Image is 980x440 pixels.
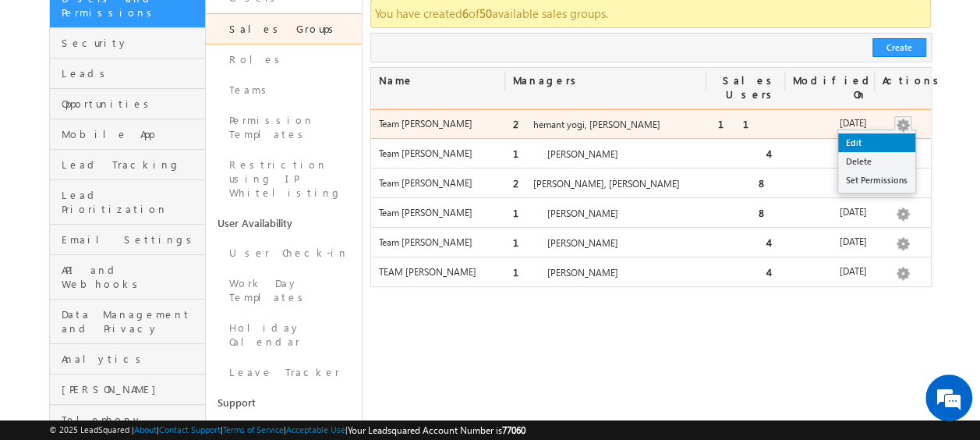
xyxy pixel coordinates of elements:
[62,413,201,427] span: Telephony
[706,68,785,108] div: Sales Users
[206,268,362,313] a: Work Day Templates
[286,424,345,435] a: Acceptable Use
[62,158,201,172] span: Lead Tracking
[206,150,362,208] a: Restriction using IP Whitelisting
[50,180,205,225] a: Lead Prioritization
[379,236,497,250] label: Team [PERSON_NAME]
[206,75,362,105] a: Teams
[62,188,201,216] span: Lead Prioritization
[62,263,201,291] span: API and Webhooks
[50,150,205,180] a: Lead Tracking
[62,66,201,80] span: Leads
[766,265,777,279] span: 4
[379,265,497,279] label: TEAM [PERSON_NAME]
[513,117,699,132] label: hemant yogi, [PERSON_NAME]
[50,28,205,59] a: Security
[50,59,205,89] a: Leads
[50,374,205,405] a: [PERSON_NAME]
[513,147,699,161] label: [PERSON_NAME]
[50,405,205,435] a: Telephony
[766,147,777,160] span: 4
[759,206,777,219] span: 8
[206,313,362,357] a: Holiday Calendar
[479,5,492,21] strong: 50
[513,206,699,221] label: [PERSON_NAME]
[375,5,608,21] span: You have created of available sales groups.
[379,176,497,190] label: Team [PERSON_NAME]
[872,38,926,57] button: Create
[759,176,777,190] span: 8
[50,119,205,150] a: Mobile App
[513,206,547,219] span: 1
[206,238,362,268] a: User Check-in
[206,105,362,150] a: Permission Templates
[206,388,362,417] a: Support
[50,344,205,374] a: Analytics
[766,236,777,249] span: 4
[50,255,205,300] a: API and Webhooks
[62,382,201,396] span: [PERSON_NAME]
[513,147,547,160] span: 1
[838,171,915,190] a: Set Permissions
[513,236,547,249] span: 1
[223,424,284,435] a: Terms of Service
[513,265,547,279] span: 1
[379,117,497,131] label: Team [PERSON_NAME]
[379,206,497,220] label: Team [PERSON_NAME]
[785,176,875,197] div: [DATE]
[134,424,157,435] a: About
[785,235,875,257] div: [DATE]
[348,424,525,436] span: Your Leadsquared Account Number is
[49,423,525,438] span: © 2025 LeadSquared | | | | |
[785,68,875,108] div: Modified On
[785,205,875,227] div: [DATE]
[785,146,875,168] div: [DATE]
[206,44,362,75] a: Roles
[62,36,201,50] span: Security
[206,13,362,44] a: Sales Groups
[50,225,205,255] a: Email Settings
[785,116,875,138] div: [DATE]
[206,208,362,238] a: User Availability
[513,265,699,280] label: [PERSON_NAME]
[875,68,931,94] div: Actions
[505,68,707,94] div: Managers
[785,264,875,286] div: [DATE]
[513,236,699,250] label: [PERSON_NAME]
[462,5,469,21] strong: 6
[62,307,201,335] span: Data Management and Privacy
[838,152,915,171] a: Delete
[62,232,201,247] span: Email Settings
[513,176,699,191] label: [PERSON_NAME], [PERSON_NAME]
[379,147,497,161] label: Team [PERSON_NAME]
[50,300,205,344] a: Data Management and Privacy
[206,357,362,388] a: Leave Tracker
[62,97,201,111] span: Opportunities
[838,133,915,152] a: Edit
[62,352,201,366] span: Analytics
[159,424,221,435] a: Contact Support
[718,117,777,130] span: 11
[62,127,201,141] span: Mobile App
[502,424,525,436] span: 77060
[50,89,205,119] a: Opportunities
[513,176,533,190] span: 2
[371,68,505,94] div: Name
[513,117,533,130] span: 2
